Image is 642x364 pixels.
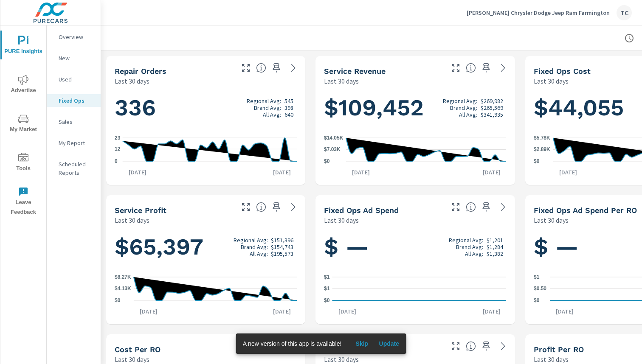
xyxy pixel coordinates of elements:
[496,61,510,75] a: See more details in report
[59,139,94,147] p: My Report
[324,76,359,86] p: Last 30 days
[284,111,293,118] p: 640
[284,98,293,104] p: 545
[449,237,483,244] p: Regional Avg:
[550,307,580,316] p: [DATE]
[324,232,506,261] h1: $ —
[243,340,342,347] span: A new version of this app is available!
[375,337,403,350] button: Update
[348,337,375,350] button: Skip
[47,31,101,43] div: Overview
[346,168,376,176] p: [DATE]
[287,200,300,214] a: See more details in report
[496,200,510,214] a: See more details in report
[324,158,330,164] text: $0
[256,63,266,73] span: Number of Repair Orders Closed by the selected dealership group over the selected time range. [So...
[270,200,283,214] span: Save this to your personalized report
[115,286,131,292] text: $4.13K
[466,63,476,73] span: Total revenue generated by the dealership from all Repair Orders closed over the selected date ra...
[534,286,546,292] text: $0.50
[284,104,293,111] p: 398
[239,61,253,75] button: Make Fullscreen
[477,168,507,176] p: [DATE]
[324,93,506,122] h1: $109,452
[115,146,121,152] text: 12
[59,118,94,126] p: Sales
[534,158,540,164] text: $0
[267,307,297,316] p: [DATE]
[324,286,330,292] text: $1
[449,339,462,353] button: Make Fullscreen
[459,111,477,118] p: All Avg:
[450,104,477,111] p: Brand Avg:
[47,158,101,179] div: Scheduled Reports
[3,75,44,95] span: Advertise
[479,61,493,75] span: Save this to your personalized report
[449,200,462,214] button: Make Fullscreen
[134,307,163,316] p: [DATE]
[324,135,344,141] text: $14.05K
[456,244,483,250] p: Brand Avg:
[466,202,476,212] span: Total cost of Fixed Operations-oriented media for all PureCars channels over the selected date ra...
[379,340,399,347] span: Update
[324,274,330,280] text: $1
[115,274,131,280] text: $8.27K
[534,274,540,280] text: $1
[47,52,101,64] div: New
[479,200,493,214] span: Save this to your personalized report
[534,67,591,76] h5: Fixed Ops Cost
[267,168,297,176] p: [DATE]
[123,168,152,176] p: [DATE]
[287,61,300,75] a: See more details in report
[534,147,550,153] text: $2.89K
[47,94,101,107] div: Fixed Ops
[59,33,94,41] p: Overview
[487,250,503,257] p: $1,382
[115,206,166,215] h5: Service Profit
[324,147,341,153] text: $7.03K
[59,54,94,62] p: New
[239,200,253,214] button: Make Fullscreen
[467,9,610,17] p: [PERSON_NAME] Chrysler Dodge Jeep Ram Farmington
[534,206,637,215] h5: Fixed Ops Ad Spend Per RO
[115,215,149,225] p: Last 30 days
[352,340,372,347] span: Skip
[477,307,507,316] p: [DATE]
[534,345,584,354] h5: Profit Per RO
[115,135,121,141] text: 23
[534,297,540,303] text: $0
[115,93,297,122] h1: 336
[271,250,293,257] p: $195,573
[0,25,46,221] div: nav menu
[3,187,44,217] span: Leave Feedback
[324,297,330,303] text: $0
[271,244,293,250] p: $154,743
[3,114,44,134] span: My Market
[496,339,510,353] a: See more details in report
[241,244,268,250] p: Brand Avg:
[47,115,101,128] div: Sales
[449,61,462,75] button: Make Fullscreen
[324,67,386,76] h5: Service Revenue
[534,215,569,225] p: Last 30 days
[479,339,493,353] span: Save this to your personalized report
[256,202,266,212] span: Total profit generated by the dealership from all Repair Orders closed over the selected date ran...
[481,104,503,111] p: $265,569
[115,345,160,354] h5: Cost per RO
[487,237,503,244] p: $1,201
[115,232,297,261] h1: $65,397
[59,96,94,105] p: Fixed Ops
[443,98,477,104] p: Regional Avg:
[324,206,399,215] h5: Fixed Ops Ad Spend
[465,250,483,257] p: All Avg:
[3,153,44,174] span: Tools
[271,237,293,244] p: $151,396
[270,61,283,75] span: Save this to your personalized report
[115,158,118,164] text: 0
[481,111,503,118] p: $341,935
[59,160,94,177] p: Scheduled Reports
[487,244,503,250] p: $1,284
[254,104,281,111] p: Brand Avg:
[234,237,268,244] p: Regional Avg:
[553,168,583,176] p: [DATE]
